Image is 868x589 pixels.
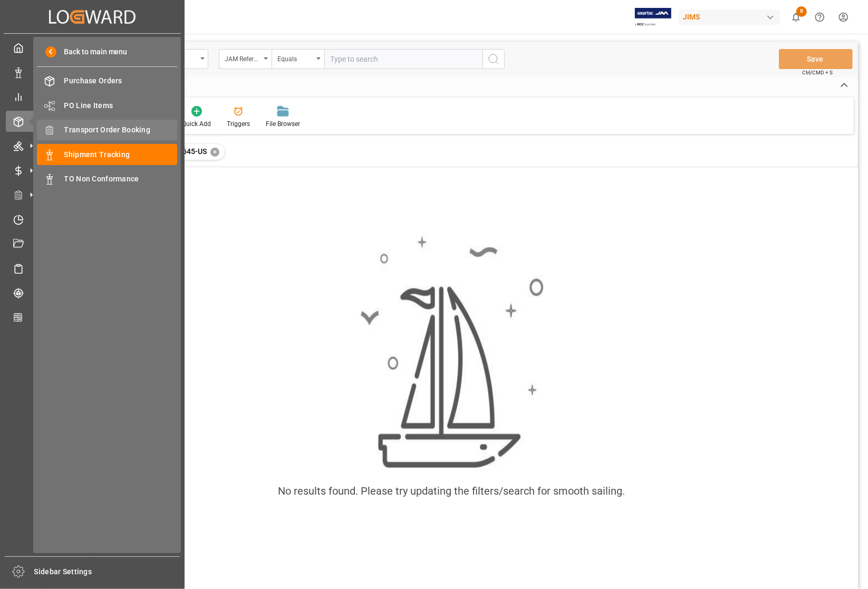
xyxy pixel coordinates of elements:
[483,49,505,69] button: search button
[784,5,808,29] button: show 8 new notifications
[802,69,833,76] span: Ctrl/CMD + S
[64,149,178,160] span: Shipment Tracking
[278,483,625,499] div: No results found. Please try updating the filters/search for smooth sailing.
[324,49,483,69] input: Type to search
[34,566,180,577] span: Sidebar Settings
[6,62,179,82] a: Data Management
[37,71,177,91] a: Purchase Orders
[635,8,671,26] img: Exertis%20JAM%20-%20Email%20Logo.jpg_1722504956.jpg
[163,147,207,156] span: 77-10645-US
[182,119,211,129] div: Quick Add
[37,169,177,189] a: TO Non Conformance
[64,100,178,111] span: PO Line Items
[359,235,544,470] img: smooth_sailing.jpeg
[210,148,219,157] div: ✕
[37,120,177,140] a: Transport Order Booking
[6,209,179,229] a: Timeslot Management V2
[679,7,784,27] button: JIMS
[6,258,179,278] a: Sailing Schedules
[219,49,272,69] button: open menu
[56,46,128,57] span: Back to main menu
[808,5,832,29] button: Help Center
[277,52,313,64] div: Equals
[266,119,300,129] div: File Browser
[64,124,178,136] span: Transport Order Booking
[6,86,179,107] a: My Reports
[64,75,178,86] span: Purchase Orders
[779,49,853,69] button: Save
[6,234,179,254] a: Document Management
[679,9,780,25] div: JIMS
[37,95,177,115] a: PO Line Items
[227,119,250,129] div: Triggers
[6,37,179,58] a: My Cockpit
[272,49,324,69] button: open menu
[6,307,179,327] a: CO2 Calculator
[6,283,179,303] a: Tracking Shipment
[64,173,178,185] span: TO Non Conformance
[225,52,261,64] div: JAM Reference Number
[37,144,177,165] a: Shipment Tracking
[796,6,807,17] span: 8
